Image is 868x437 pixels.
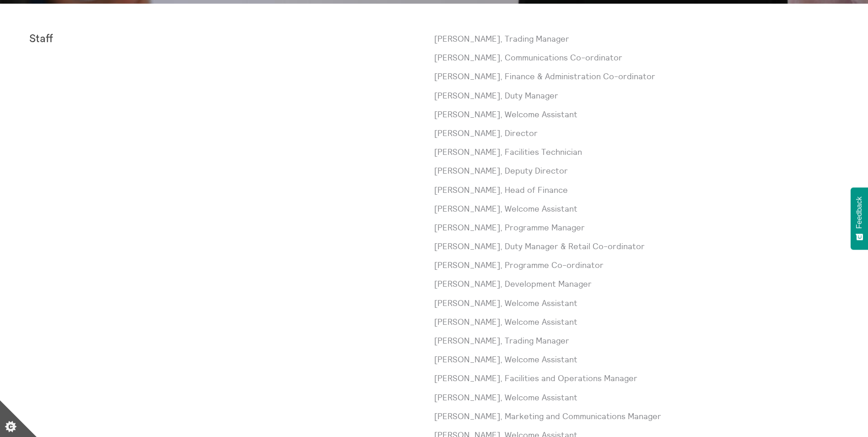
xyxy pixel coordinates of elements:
[434,184,839,196] p: [PERSON_NAME], Head of Finance
[434,127,839,139] p: [PERSON_NAME], Director
[29,33,53,44] strong: Staff
[434,259,839,271] p: [PERSON_NAME], Programme Co-ordinator
[434,33,839,44] p: [PERSON_NAME], Trading Manager
[434,278,839,290] p: [PERSON_NAME], Development Manager
[434,297,839,309] p: [PERSON_NAME], Welcome Assistant
[434,372,839,384] p: [PERSON_NAME], Facilities and Operations Manager
[434,109,839,120] p: [PERSON_NAME], Welcome Assistant
[434,90,839,101] p: [PERSON_NAME], Duty Manager
[434,240,839,252] p: [PERSON_NAME], Duty Manager & Retail Co-ordinator
[434,203,839,214] p: [PERSON_NAME], Welcome Assistant
[434,52,839,63] p: [PERSON_NAME], Communications Co-ordinator
[434,392,839,403] p: [PERSON_NAME], Welcome Assistant
[434,316,839,328] p: [PERSON_NAME], Welcome Assistant
[434,146,839,158] p: [PERSON_NAME], Facilities Technician
[434,335,839,346] p: [PERSON_NAME], Trading Manager
[434,354,839,365] p: [PERSON_NAME], Welcome Assistant
[434,222,839,233] p: [PERSON_NAME], Programme Manager
[855,197,863,229] span: Feedback
[434,410,839,422] p: [PERSON_NAME], Marketing and Communications Manager
[434,165,839,176] p: [PERSON_NAME], Deputy Director
[851,187,868,250] button: Feedback - Show survey
[434,71,839,82] p: [PERSON_NAME], Finance & Administration Co-ordinator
